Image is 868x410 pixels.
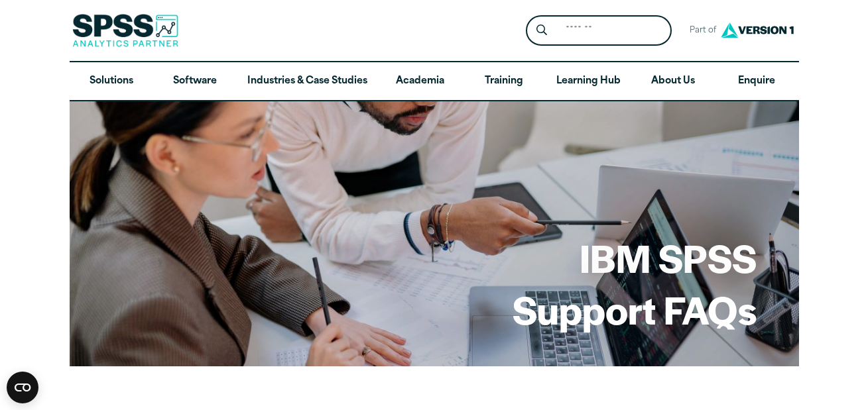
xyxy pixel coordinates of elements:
button: Open CMP widget [7,372,38,403]
a: About Us [631,62,715,101]
a: Software [153,62,237,101]
a: Training [462,62,545,101]
span: Part of [682,21,717,40]
form: Site Header Search Form [526,15,672,46]
img: SPSS Analytics Partner [72,14,178,47]
h1: IBM SPSS Support FAQs [513,232,757,334]
a: Enquire [715,62,798,101]
a: Learning Hub [546,62,631,101]
button: Search magnifying glass icon [529,19,554,43]
a: Industries & Case Studies [237,62,378,101]
img: Version1 Logo [717,18,797,42]
a: Solutions [70,62,153,101]
nav: Desktop version of site main menu [70,62,799,101]
a: Academia [378,62,462,101]
svg: Search magnifying glass icon [536,25,547,36]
